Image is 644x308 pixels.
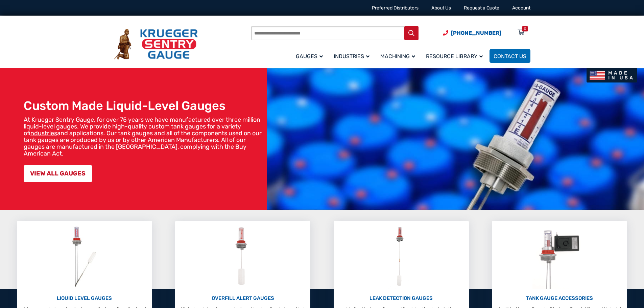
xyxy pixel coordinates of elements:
[24,116,263,157] p: At Krueger Sentry Gauge, for over 75 years we have manufactured over three million liquid-level g...
[178,294,307,302] p: OVERFILL ALERT GAUGES
[114,29,198,60] img: Krueger Sentry Gauge
[443,29,501,37] a: Phone Number (920) 434-8860
[267,68,644,210] img: bg_hero_bannerksentry
[422,48,490,64] a: Resource Library
[451,30,501,36] span: [PHONE_NUMBER]
[228,224,258,289] img: Overfill Alert Gauges
[388,224,414,289] img: Leak Detection Gauges
[587,68,637,82] img: Made In USA
[376,48,422,64] a: Machining
[66,224,102,289] img: Liquid Level Gauges
[495,294,624,302] p: TANK GAUGE ACCESSORIES
[30,129,57,137] a: industries
[334,53,369,60] span: Industries
[292,48,330,64] a: Gauges
[490,49,530,63] a: Contact Us
[494,53,526,60] span: Contact Us
[372,5,419,11] a: Preferred Distributors
[24,98,263,113] h1: Custom Made Liquid-Level Gauges
[464,5,499,11] a: Request a Quote
[330,48,376,64] a: Industries
[296,53,323,60] span: Gauges
[512,5,530,11] a: Account
[20,294,149,302] p: LIQUID LEVEL GAUGES
[24,165,92,182] a: VIEW ALL GAUGES
[337,294,466,302] p: LEAK DETECTION GAUGES
[380,53,415,60] span: Machining
[524,26,526,31] div: 0
[431,5,451,11] a: About Us
[426,53,483,60] span: Resource Library
[532,224,587,289] img: Tank Gauge Accessories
